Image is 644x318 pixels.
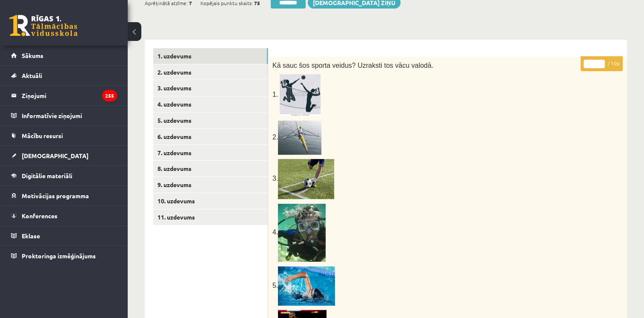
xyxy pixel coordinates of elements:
a: 7. uzdevums [153,145,268,161]
span: Digitālie materiāli [22,172,72,179]
a: 8. uzdevums [153,161,268,176]
span: Proktoringa izmēģinājums [22,252,96,260]
a: 10. uzdevums [153,193,268,209]
a: Proktoringa izmēģinājums [11,246,117,266]
span: Konferences [22,212,57,220]
a: 3. uzdevums [153,80,268,96]
a: Eklase [11,226,117,246]
img: Volleyball - Vector & Photo (Free Trial) | Bigstock [280,74,321,116]
a: Ziņojumi255 [11,86,117,105]
span: 3. [272,175,278,182]
a: 2. uzdevums [153,64,268,80]
img: Schwimmen » Welche Wirkung hat der Sport auf den Körper? | MeinMed.at [278,266,335,306]
a: Motivācijas programma [11,186,117,205]
a: 5. uzdevums [153,113,268,128]
span: [DEMOGRAPHIC_DATA] [22,152,89,159]
a: Informatīvie ziņojumi [11,106,117,125]
a: 4. uzdevums [153,96,268,112]
a: Mācību resursi [11,126,117,145]
a: Aktuāli [11,66,117,85]
legend: Informatīvie ziņojumi [22,106,117,125]
img: Fußball (Frauen & Herren) [278,159,334,199]
a: 9. uzdevums [153,177,268,193]
img: tauchen – Wiktionary [278,204,326,262]
a: Rīgas 1. Tālmācības vidusskola [9,15,77,36]
a: Konferences [11,206,117,225]
span: Mācību resursi [22,132,63,139]
legend: Ziņojumi [22,86,117,105]
span: 2. [272,133,278,141]
span: 5. [272,282,278,289]
span: Motivācijas programma [22,192,89,199]
a: 11. uzdevums [153,209,268,225]
span: Eklase [22,232,40,240]
span: 1. [272,91,278,98]
span: 4. [272,228,278,236]
a: 6. uzdevums [153,129,268,145]
a: 1. uzdevums [153,48,268,64]
span: Sākums [22,52,43,59]
a: [DEMOGRAPHIC_DATA] [11,146,117,165]
p: / 10p [581,56,623,71]
a: Sākums [11,46,117,65]
body: Bagātinātā teksta redaktors, wiswyg-editor-47433965083420-1760375019-565 [9,9,340,17]
img: 1x1 of rowing [278,121,321,155]
span: Kā sauc šos sporta veidus? Uzraksti tos vācu valodā. [272,62,433,69]
i: 255 [102,90,117,101]
a: Digitālie materiāli [11,166,117,185]
span: Aktuāli [22,72,42,79]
